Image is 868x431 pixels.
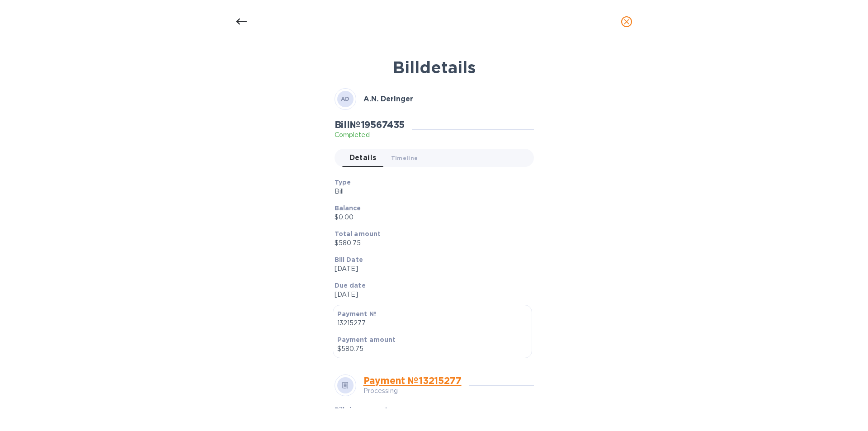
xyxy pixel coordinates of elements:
[335,282,366,289] b: Due date
[335,406,388,413] b: Bills in payment
[335,264,527,274] p: [DATE]
[616,11,637,33] button: close
[335,119,405,130] h2: Bill № 19567435
[337,318,528,328] p: 13215277
[335,290,527,299] p: [DATE]
[335,204,361,212] b: Balance
[335,230,381,237] b: Total amount
[335,238,527,248] p: $580.75
[363,375,462,386] a: Payment № 13215277
[341,95,349,102] b: AD
[337,344,528,354] p: $580.75
[363,386,462,396] p: Processing
[335,256,363,263] b: Bill Date
[393,57,476,77] b: Bill details
[337,336,396,343] b: Payment amount
[335,130,405,140] p: Completed
[363,95,413,103] b: A.N. Deringer
[335,187,527,196] p: Bill
[335,213,527,222] p: $0.00
[335,179,351,186] b: Type
[349,152,377,164] span: Details
[391,153,418,163] span: Timeline
[337,310,377,317] b: Payment №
